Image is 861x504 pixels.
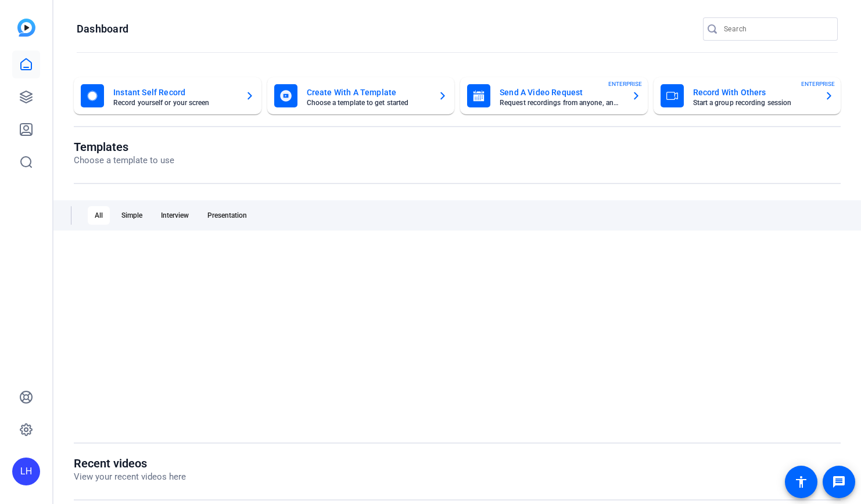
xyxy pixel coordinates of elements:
mat-card-title: Record With Others [693,85,816,99]
mat-card-subtitle: Choose a template to get started [307,99,429,106]
button: Instant Self RecordRecord yourself or your screen [74,77,261,114]
p: View your recent videos here [74,470,186,484]
button: Record With OthersStart a group recording sessionENTERPRISE [654,77,841,114]
mat-icon: message [832,475,846,489]
mat-card-title: Send A Video Request [500,85,622,99]
mat-card-subtitle: Record yourself or your screen [113,99,236,106]
h1: Templates [74,140,174,154]
h1: Recent videos [74,456,186,470]
button: Send A Video RequestRequest recordings from anyone, anywhereENTERPRISE [460,77,648,114]
button: Create With A TemplateChoose a template to get started [267,77,455,114]
p: Choose a template to use [74,154,174,167]
div: Presentation [200,206,254,225]
input: Search [724,22,828,36]
mat-card-title: Create With A Template [307,85,429,99]
mat-card-title: Instant Self Record [113,85,236,99]
mat-icon: accessibility [794,475,808,489]
mat-card-subtitle: Start a group recording session [693,99,816,106]
div: All [88,206,110,225]
span: ENTERPRISE [608,80,642,88]
mat-card-subtitle: Request recordings from anyone, anywhere [500,99,622,106]
div: Simple [114,206,149,225]
div: LH [12,458,40,485]
img: blue-gradient.svg [17,19,35,37]
h1: Dashboard [77,22,128,36]
span: ENTERPRISE [801,80,835,88]
div: Interview [154,206,196,225]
